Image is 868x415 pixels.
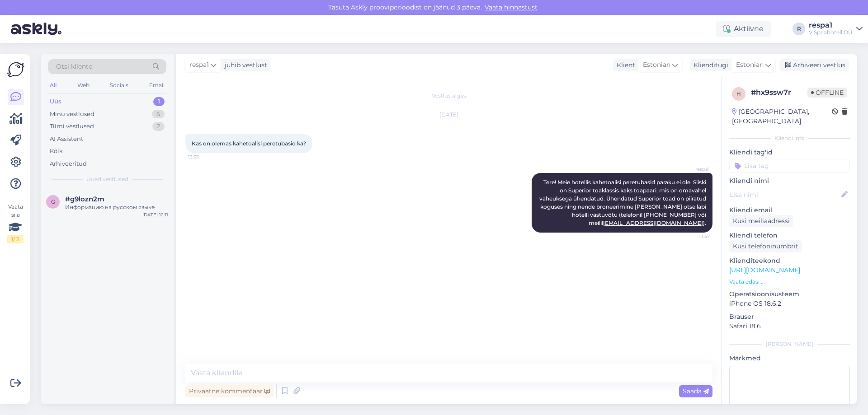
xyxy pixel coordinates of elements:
[185,385,274,397] div: Privaatne kommentaar
[48,79,58,91] div: All
[732,107,832,126] div: [GEOGRAPHIC_DATA], [GEOGRAPHIC_DATA]
[147,79,166,91] div: Email
[539,179,708,226] span: Tere! Meie hotellis kahetoalisi peretubasid paraku ei ole. Siiski on Superior toaklassis kaks toa...
[50,135,83,144] div: AI Assistent
[729,289,850,299] p: Operatsioonisüsteem
[807,88,847,98] span: Offline
[75,79,91,91] div: Web
[736,90,741,97] span: h
[185,111,712,119] div: [DATE]
[142,211,168,218] div: [DATE] 12:11
[65,195,104,203] span: #g9lozn2m
[152,122,165,131] div: 2
[716,21,771,37] div: Aktiivne
[50,122,94,131] div: Tiimi vestlused
[729,215,793,227] div: Küsi meiliaadressi
[793,23,805,35] div: R
[7,203,24,243] div: Vaata siia
[809,29,853,36] div: V Spaahotell OÜ
[603,219,703,226] a: [EMAIL_ADDRESS][DOMAIN_NAME]
[152,110,165,119] div: 6
[809,22,863,36] a: respa1V Spaahotell OÜ
[153,97,165,106] div: 1
[751,87,807,98] div: # hx9ssw7r
[729,205,850,215] p: Kliendi email
[736,60,764,70] span: Estonian
[65,203,168,211] div: Информацию на русском языке
[50,97,61,106] div: Uus
[690,61,728,70] div: Klienditugi
[676,233,710,240] span: 13:57
[809,22,853,29] div: respa1
[613,61,635,70] div: Klient
[56,62,92,71] span: Otsi kliente
[188,154,222,160] span: 13:53
[729,266,800,274] a: [URL][DOMAIN_NAME]
[729,134,850,142] div: Kliendi info
[729,299,850,308] p: iPhone OS 18.6.2
[729,159,850,173] input: Lisa tag
[108,79,130,91] div: Socials
[192,140,306,147] span: Kas on olemas kahetoalisi peretubasid ka?
[729,340,850,348] div: [PERSON_NAME]
[683,387,709,395] span: Saada
[189,60,209,70] span: respa1
[729,240,802,252] div: Küsi telefoninumbrit
[50,159,87,168] div: Arhiveeritud
[643,60,670,70] span: Estonian
[482,3,540,11] a: Vaata hinnastust
[676,166,710,173] span: respa1
[730,190,840,200] input: Lisa nimi
[729,322,850,331] p: Safari 18.6
[7,61,24,78] img: Askly Logo
[729,148,850,157] p: Kliendi tag'id
[729,278,850,286] p: Vaata edasi ...
[185,92,712,100] div: Vestlus algas
[7,235,24,243] div: 1 / 3
[50,147,63,156] div: Kõik
[86,175,128,183] span: Uued vestlused
[51,198,55,205] span: g
[779,59,849,71] div: Arhiveeri vestlus
[729,312,850,322] p: Brauser
[729,231,850,240] p: Kliendi telefon
[729,256,850,266] p: Klienditeekond
[729,176,850,186] p: Kliendi nimi
[729,354,850,363] p: Märkmed
[221,61,267,70] div: juhib vestlust
[50,110,94,119] div: Minu vestlused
